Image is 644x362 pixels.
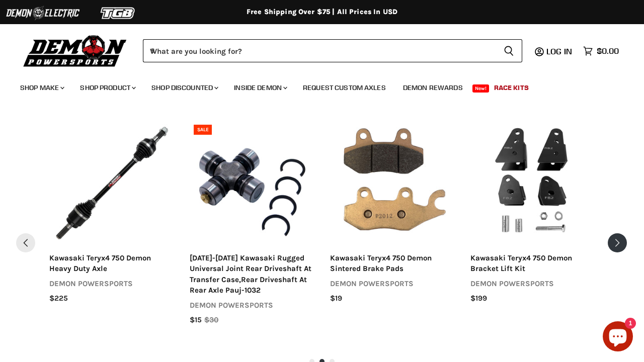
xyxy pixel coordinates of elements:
[49,121,174,245] a: Kawasaki Teryx4 750 Demon Heavy Duty AxleKawasaki Teryx4 750 Demon Heavy Duty AxleSelect options
[13,77,70,98] a: Shop Make
[330,121,454,245] a: Kawasaki Teryx4 750 Demon Sintered Brake PadsSelect options
[295,77,393,98] a: Request Custom Axles
[190,253,314,296] div: [DATE]-[DATE] kawasaki rugged universal joint rear driveshaft at transfer case,rear driveshaft at...
[330,121,454,245] img: Kawasaki Teryx4 750 Demon Sintered Brake Pads
[330,253,454,304] a: kawasaki teryx4 750 demon sintered brake padsdemon powersports$19
[330,293,342,304] span: $19
[578,44,624,58] a: $0.00
[190,121,314,245] img: 2012-2018 Kawasaki Rugged Universal Joint Rear Driveshaft at Transfer Case,Rear Driveshaft at Rea...
[330,279,454,289] div: demon powersports
[144,77,224,98] a: Shop Discounted
[49,253,174,275] div: kawasaki teryx4 750 demon heavy duty axle
[49,253,174,304] a: kawasaki teryx4 750 demon heavy duty axledemon powersports$225
[496,39,522,62] button: Search
[472,84,490,93] span: New!
[143,39,522,62] form: Product
[546,46,572,56] span: Log in
[72,77,142,98] a: Shop Product
[542,47,578,56] a: Log in
[226,77,293,98] a: Inside Demon
[600,321,636,354] inbox-online-store-chat: Shopify online store chat
[49,279,174,289] div: demon powersports
[197,127,209,133] span: SALE
[49,293,68,304] span: $225
[190,253,314,326] a: [DATE]-[DATE] kawasaki rugged universal joint rear driveshaft at transfer case,rear driveshaft at...
[143,39,496,62] input: When autocomplete results are available use up and down arrows to review and enter to select
[13,73,616,98] ul: Main menu
[330,253,454,275] div: kawasaki teryx4 750 demon sintered brake pads
[487,77,536,98] a: Race Kits
[470,121,595,245] a: Kawasaki Teryx4 750 Demon Bracket Lift KitAdd to cart
[470,293,487,304] span: $199
[470,253,595,304] a: kawasaki teryx4 750 demon bracket lift kitdemon powersports$199
[5,4,80,23] img: Demon Electric Logo 2
[470,279,595,289] div: demon powersports
[608,233,627,252] button: Next
[204,315,218,325] span: $30
[16,233,35,252] button: Pervious
[470,121,595,245] img: Kawasaki Teryx4 750 Demon Bracket Lift Kit
[190,300,314,311] div: demon powersports
[190,315,202,325] span: $15
[80,4,156,23] img: TGB Logo 2
[20,33,130,68] img: Demon Powersports
[395,77,470,98] a: Demon Rewards
[597,46,619,56] span: $0.00
[470,253,595,275] div: kawasaki teryx4 750 demon bracket lift kit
